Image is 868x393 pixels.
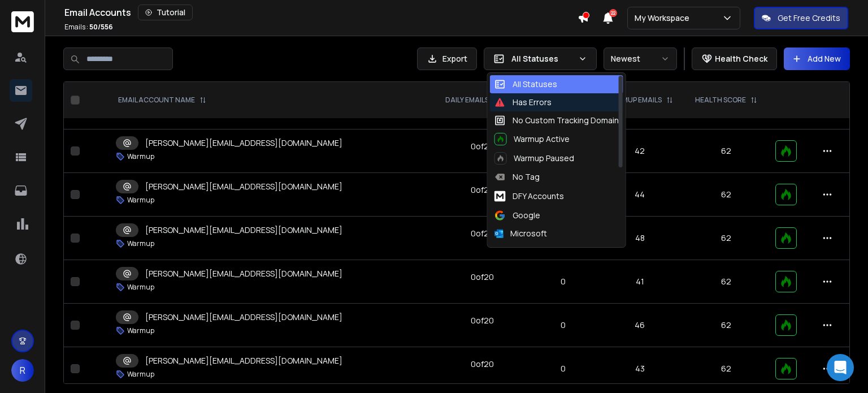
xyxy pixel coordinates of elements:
td: 62 [684,347,768,391]
p: [PERSON_NAME][EMAIL_ADDRESS][DOMAIN_NAME] [145,137,342,149]
p: Emails : [64,23,113,32]
div: 0 of 20 [471,141,494,152]
div: Google [494,210,540,221]
p: Warmup [127,152,154,161]
span: 50 / 556 [89,22,113,32]
td: 42 [596,129,684,173]
td: 62 [684,129,768,173]
div: 0 of 20 [471,184,494,196]
td: 62 [684,304,768,347]
div: Email Accounts [64,5,578,20]
button: R [11,359,34,382]
p: Get Free Credits [778,12,840,24]
td: 48 [596,217,684,260]
td: 46 [596,304,684,347]
td: 41 [596,260,684,304]
p: Warmup [127,370,154,379]
p: [PERSON_NAME][EMAIL_ADDRESS][DOMAIN_NAME] [145,268,342,279]
p: [PERSON_NAME][EMAIL_ADDRESS][DOMAIN_NAME] [145,312,342,323]
p: HEALTH SCORE [695,96,746,105]
p: My Workspace [635,12,694,24]
p: [PERSON_NAME][EMAIL_ADDRESS][DOMAIN_NAME] [145,181,342,192]
div: No Custom Tracking Domain [494,115,619,126]
button: Health Check [692,47,777,70]
div: Warmup Active [494,133,570,145]
p: 0 [537,319,589,331]
p: 0 [537,276,589,287]
div: Open Intercom Messenger [827,354,854,381]
td: 43 [596,347,684,391]
div: 0 of 20 [471,315,494,326]
button: Tutorial [138,5,193,20]
p: WARMUP EMAILS [607,96,662,105]
p: [PERSON_NAME][EMAIL_ADDRESS][DOMAIN_NAME] [145,224,342,236]
div: Microsoft [494,228,547,239]
div: 0 of 20 [471,359,494,370]
p: 0 [537,363,589,374]
p: Health Check [715,53,767,64]
div: Warmup Paused [494,152,574,165]
p: Warmup [127,196,154,205]
button: Newest [604,47,677,70]
div: All Statuses [494,79,557,90]
div: 0 of 20 [471,271,494,283]
p: DAILY EMAILS SENT [445,96,508,105]
div: DFY Accounts [494,189,564,203]
button: Get Free Credits [754,7,848,29]
td: 62 [684,173,768,217]
div: EMAIL ACCOUNT NAME [118,96,206,105]
td: 44 [596,173,684,217]
td: 62 [684,217,768,260]
div: No Tag [494,171,540,183]
p: Warmup [127,239,154,248]
button: Export [417,47,477,70]
p: All Statuses [511,53,574,64]
p: Warmup [127,326,154,335]
td: 62 [684,260,768,304]
p: Warmup [127,283,154,292]
span: 22 [609,9,617,17]
p: [PERSON_NAME][EMAIL_ADDRESS][DOMAIN_NAME] [145,355,342,366]
div: Has Errors [494,97,552,108]
button: Add New [784,47,850,70]
div: 0 of 20 [471,228,494,239]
